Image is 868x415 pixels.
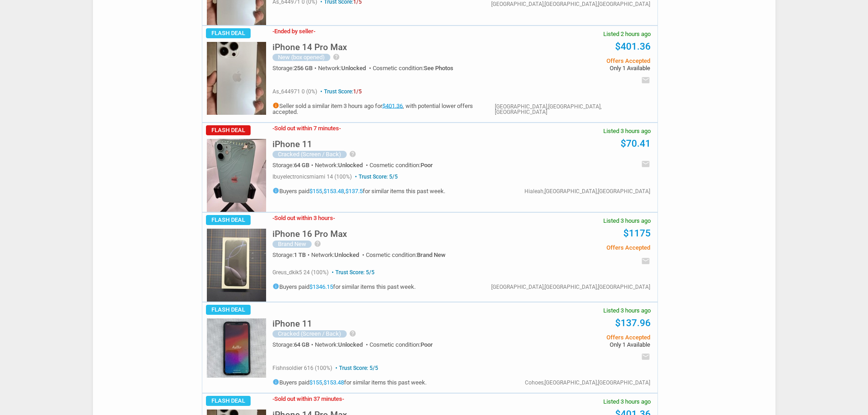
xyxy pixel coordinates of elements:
[513,245,650,251] span: Offers Accepted
[272,125,274,132] span: -
[513,58,650,64] span: Offers Accepted
[333,215,335,221] span: -
[272,102,279,109] i: info
[206,396,251,406] span: Flash Deal
[315,342,370,348] div: Network:
[615,318,651,328] a: $137.96
[603,218,651,224] span: Listed 3 hours ago
[424,65,453,72] span: See Photos
[370,162,433,168] div: Cosmetic condition:
[341,65,366,72] span: Unlocked
[272,125,341,131] h3: Sold out within 7 minutes
[324,187,344,194] a: $153.48
[272,231,347,238] a: iPhone 16 Pro Max
[641,159,650,169] i: email
[272,28,274,35] span: -
[309,283,333,290] a: $1346.15
[524,189,650,194] div: Hialeah,[GEOGRAPHIC_DATA],[GEOGRAPHIC_DATA]
[334,251,359,258] span: Unlocked
[314,240,321,247] i: help
[603,31,651,37] span: Listed 2 hours ago
[318,88,362,95] span: Trust Score:
[353,174,398,180] span: Trust Score: 5/5
[272,365,332,371] span: fishnsoldier 616 (100%)
[338,341,363,348] span: Unlocked
[272,45,347,51] a: iPhone 14 Pro Max
[272,269,329,276] span: greus_dkik5 24 (100%)
[615,41,651,52] a: $401.36
[272,140,312,149] h5: iPhone 11
[333,53,340,61] i: help
[272,65,318,71] div: Storage:
[272,283,279,290] i: info
[272,230,347,238] h5: iPhone 16 Pro Max
[621,138,651,149] a: $70.41
[603,128,651,134] span: Listed 3 hours ago
[525,380,650,385] div: Cohoes,[GEOGRAPHIC_DATA],[GEOGRAPHIC_DATA]
[272,379,279,385] i: info
[513,334,650,340] span: Offers Accepted
[495,104,650,115] div: [GEOGRAPHIC_DATA],[GEOGRAPHIC_DATA],[GEOGRAPHIC_DATA]
[272,252,311,258] div: Storage:
[318,65,373,71] div: Network:
[345,187,363,194] a: $137.5
[421,341,433,348] span: Poor
[272,187,279,194] i: info
[349,330,356,337] i: help
[272,142,312,149] a: iPhone 11
[272,102,495,115] h5: Seller sold a similar item 3 hours ago for , with potential lower offers accepted.
[491,1,650,7] div: [GEOGRAPHIC_DATA],[GEOGRAPHIC_DATA],[GEOGRAPHIC_DATA]
[272,43,347,51] h5: iPhone 14 Pro Max
[272,174,352,180] span: ibuyelectronicsmiami 14 (100%)
[272,319,312,328] h5: iPhone 11
[342,395,344,402] span: -
[311,252,366,258] div: Network:
[272,395,274,402] span: -
[272,187,445,194] h5: Buyers paid , , for similar items this past week.
[603,399,651,405] span: Listed 3 hours ago
[353,88,362,95] span: 1/5
[338,162,363,169] span: Unlocked
[641,352,650,361] i: email
[623,228,651,239] a: $1175
[330,269,375,276] span: Trust Score: 5/5
[349,150,356,158] i: help
[206,28,251,38] span: Flash Deal
[206,125,251,135] span: Flash Deal
[207,318,266,378] img: s-l225.jpg
[272,342,315,348] div: Storage:
[315,162,370,168] div: Network:
[382,102,403,109] a: $401.36
[272,54,330,61] div: New (box opened)
[272,283,416,290] h5: Buyers paid for similar items this past week.
[603,307,651,313] span: Listed 3 hours ago
[491,284,650,290] div: [GEOGRAPHIC_DATA],[GEOGRAPHIC_DATA],[GEOGRAPHIC_DATA]
[366,252,446,258] div: Cosmetic condition:
[272,151,347,158] div: Cracked (Screen / Back)
[294,341,309,348] span: 64 GB
[272,215,335,221] h3: Sold out within 3 hours
[641,256,650,266] i: email
[272,321,312,328] a: iPhone 11
[207,42,266,115] img: s-l225.jpg
[417,251,446,258] span: Brand New
[206,305,251,315] span: Flash Deal
[421,162,433,169] span: Poor
[641,76,650,85] i: email
[272,241,312,248] div: Brand New
[513,342,650,348] span: Only 1 Available
[207,229,266,302] img: s-l225.jpg
[294,65,313,72] span: 256 GB
[272,330,347,338] div: Cracked (Screen / Back)
[324,379,344,385] a: $153.48
[370,342,433,348] div: Cosmetic condition:
[272,28,315,34] h3: Ended by seller
[513,65,650,71] span: Only 1 Available
[206,215,251,225] span: Flash Deal
[309,187,322,194] a: $155
[339,125,341,132] span: -
[294,251,306,258] span: 1 TB
[309,379,322,385] a: $155
[272,396,344,402] h3: Sold out within 37 minutes
[334,365,378,371] span: Trust Score: 5/5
